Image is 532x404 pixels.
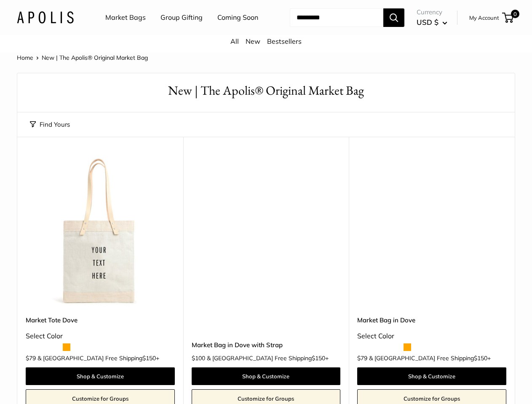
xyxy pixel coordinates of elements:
button: Find Yours [30,119,70,130]
a: 0 [503,13,513,23]
a: Shop & Customize [192,367,341,385]
span: $150 [312,354,325,362]
img: Market Tote Dove [26,158,175,307]
span: $79 [357,354,367,362]
div: Select Color [26,330,175,343]
span: & [GEOGRAPHIC_DATA] Free Shipping + [207,355,329,361]
span: $150 [474,354,487,362]
span: & [GEOGRAPHIC_DATA] Free Shipping + [37,355,159,361]
h1: New | The Apolis® Original Market Bag [30,82,502,100]
span: 0 [511,10,519,18]
a: Market Bag in DoveMarket Bag in Dove [357,158,506,307]
a: Home [17,54,33,61]
a: Market Bag in Dove [357,315,506,325]
a: Coming Soon [217,11,258,24]
a: Market Tote Dove [26,315,175,325]
span: New | The Apolis® Original Market Bag [42,54,148,61]
a: New [246,37,260,45]
a: Market Tote DoveMarket Tote Dove [26,158,175,307]
nav: Breadcrumb [17,52,148,63]
span: Currency [417,6,447,18]
button: Search [383,8,404,27]
span: $79 [26,354,36,362]
span: $100 [192,354,205,362]
a: Market Bag in Dove with StrapMarket Bag in Dove with Strap [192,158,341,307]
a: Group Gifting [160,11,203,24]
span: USD $ [417,18,438,27]
span: & [GEOGRAPHIC_DATA] Free Shipping + [369,355,491,361]
a: Bestsellers [267,37,302,45]
a: Market Bag in Dove with Strap [192,340,341,350]
input: Search... [290,8,383,27]
a: Shop & Customize [26,367,175,385]
div: Select Color [357,330,506,343]
a: All [230,37,239,45]
button: USD $ [417,16,447,29]
a: Shop & Customize [357,367,506,385]
span: $150 [142,354,156,362]
a: Market Bags [105,11,146,24]
a: My Account [469,13,499,23]
img: Apolis [17,11,74,24]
